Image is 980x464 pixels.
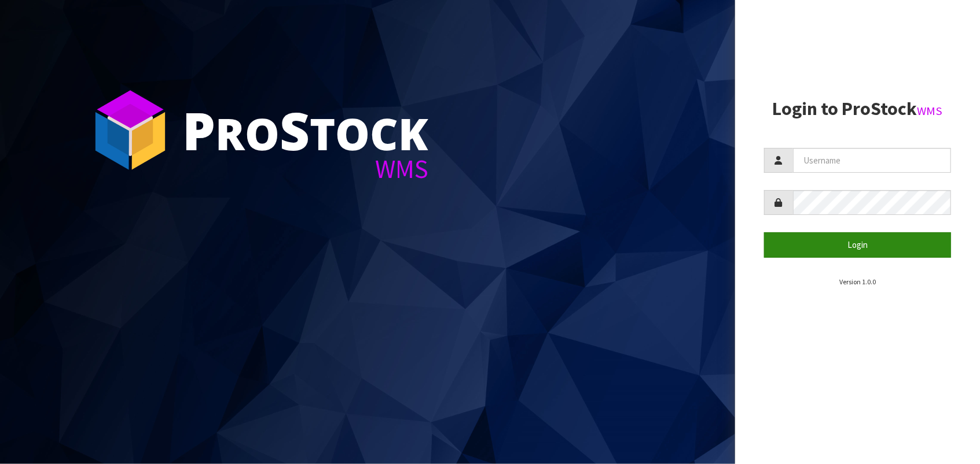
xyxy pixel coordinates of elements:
span: P [182,95,215,165]
span: S [280,95,310,165]
input: Username [793,148,951,173]
button: Login [764,232,951,257]
img: ProStock Cube [87,87,174,173]
small: WMS [917,103,942,118]
h2: Login to ProStock [764,99,951,119]
div: ro tock [182,104,428,156]
small: Version 1.0.0 [839,277,876,286]
div: WMS [182,156,428,182]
